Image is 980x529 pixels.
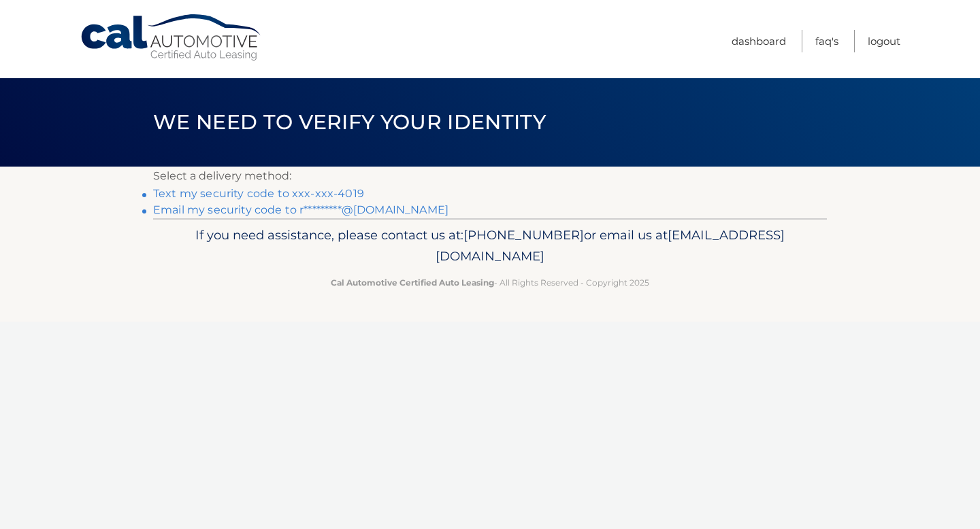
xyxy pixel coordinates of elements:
span: We need to verify your identity [153,109,546,135]
strong: Cal Automotive Certified Auto Leasing [331,277,494,288]
p: If you need assistance, please contact us at: or email us at [162,224,818,268]
a: Cal Automotive [80,14,263,62]
p: - All Rights Reserved - Copyright 2025 [162,275,818,290]
a: Dashboard [732,30,786,52]
span: [PHONE_NUMBER] [463,227,584,243]
p: Select a delivery method: [153,167,827,186]
a: Logout [868,30,900,52]
a: FAQ's [815,30,838,52]
a: Text my security code to xxx-xxx-4019 [153,187,364,200]
a: Email my security code to r*********@[DOMAIN_NAME] [153,203,448,216]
